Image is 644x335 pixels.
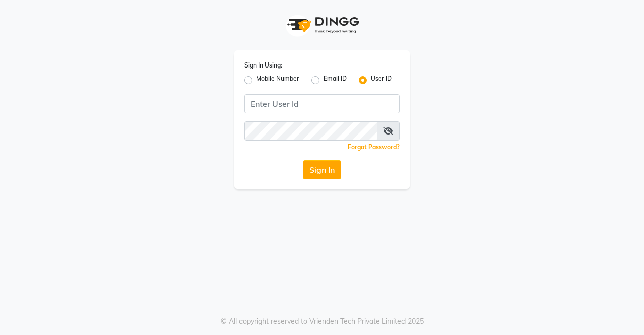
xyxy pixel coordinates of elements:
[244,121,377,141] input: Username
[244,61,282,70] label: Sign In Using:
[303,160,341,179] button: Sign In
[371,74,392,86] label: User ID
[324,74,347,86] label: Email ID
[256,74,299,86] label: Mobile Number
[244,94,400,113] input: Username
[282,10,362,40] img: logo1.svg
[348,143,400,151] a: Forgot Password?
